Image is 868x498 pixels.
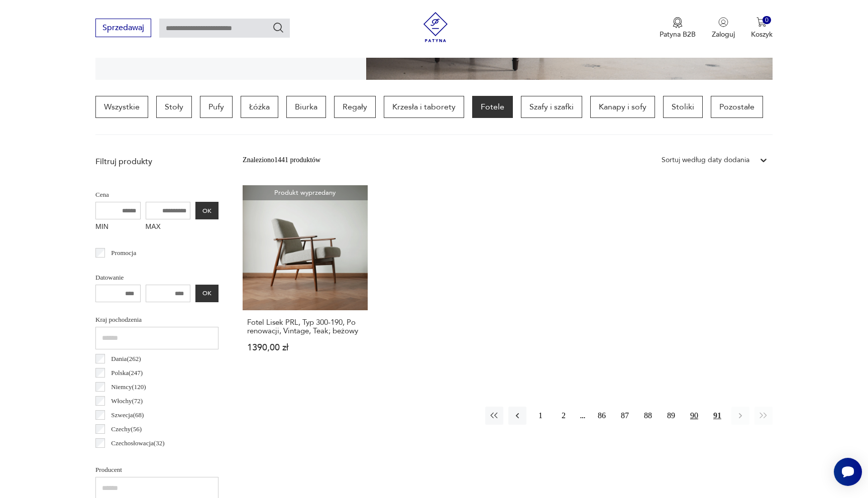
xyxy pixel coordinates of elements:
div: Sortuj według daty dodania [662,155,749,166]
p: Czechy ( 56 ) [111,424,142,435]
button: Sprzedawaj [95,19,151,37]
button: Patyna B2B [660,17,696,39]
h3: Fotel Lisek PRL, Typ 300-190, Po renowacji, Vintage, Teak; beżowy [247,318,363,335]
p: Czechosłowacja ( 32 ) [111,438,164,449]
p: 1390,00 zł [247,343,363,352]
button: 2 [555,407,573,425]
a: Stoły [156,96,192,118]
button: OK [195,202,219,219]
a: Szafy i szafki [521,96,582,118]
button: 1 [531,407,550,425]
div: 0 [763,16,771,25]
a: Kanapy i sofy [590,96,655,118]
a: Regały [334,96,376,118]
a: Ikona medaluPatyna B2B [660,17,696,39]
img: Patyna - sklep z meblami i dekoracjami vintage [420,12,451,42]
a: Biurka [286,96,326,118]
p: Norwegia ( 27 ) [111,452,148,463]
p: Koszyk [751,30,773,39]
p: Kraj pochodzenia [95,314,219,325]
button: 86 [593,407,611,425]
div: Znaleziono 1441 produktów [243,155,320,166]
a: Wszystkie [95,96,148,118]
p: Cena [95,189,219,200]
a: Stoliki [663,96,703,118]
img: Ikona medalu [673,17,683,28]
label: MAX [146,219,191,235]
p: Filtruj produkty [95,156,219,167]
img: Ikonka użytkownika [718,17,728,27]
a: Fotele [472,96,513,118]
button: OK [195,285,219,302]
a: Pozostałe [711,96,763,118]
p: Włochy ( 72 ) [111,396,143,407]
p: Promocja [111,247,136,259]
button: 90 [685,407,703,425]
button: 88 [639,407,657,425]
a: Pufy [200,96,233,118]
p: Niemcy ( 120 ) [111,382,146,393]
button: 89 [662,407,680,425]
p: Szwecja ( 68 ) [111,410,144,421]
iframe: Smartsupp widget button [834,458,862,486]
p: Producent [95,464,219,475]
a: Łóżka [241,96,278,118]
button: Szukaj [272,22,284,34]
a: Sprzedawaj [95,25,151,32]
button: 91 [708,407,726,425]
a: Produkt wyprzedanyFotel Lisek PRL, Typ 300-190, Po renowacji, Vintage, Teak; beżowyFotel Lisek PR... [243,185,368,371]
button: 87 [616,407,634,425]
img: Ikona koszyka [756,17,767,27]
button: 0Koszyk [751,17,773,39]
button: Zaloguj [712,17,735,39]
label: MIN [95,219,141,235]
p: Polska ( 247 ) [111,367,143,379]
p: Datowanie [95,272,219,283]
p: Dania ( 262 ) [111,353,141,364]
p: Patyna B2B [660,30,696,39]
p: Zaloguj [712,30,735,39]
a: Krzesła i taborety [384,96,464,118]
